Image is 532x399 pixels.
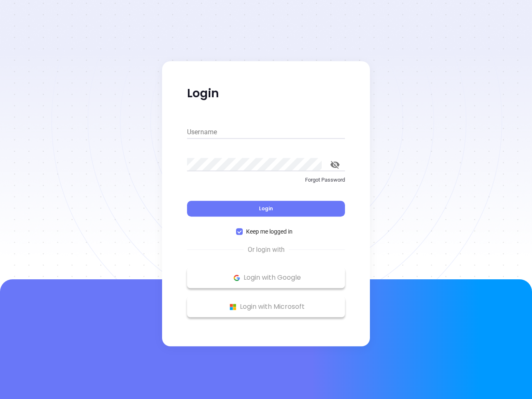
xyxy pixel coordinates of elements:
img: Google Logo [232,273,242,283]
p: Login with Microsoft [191,300,341,313]
p: Forgot Password [187,176,345,184]
p: Login with Google [191,271,341,284]
p: Login [187,86,345,101]
span: Or login with [244,245,289,255]
button: toggle password visibility [325,155,345,175]
img: Microsoft Logo [228,302,238,312]
button: Google Logo Login with Google [187,267,345,288]
button: Login [187,201,345,217]
span: Keep me logged in [243,227,296,236]
a: Forgot Password [187,176,345,191]
span: Login [259,205,273,212]
button: Microsoft Logo Login with Microsoft [187,296,345,317]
